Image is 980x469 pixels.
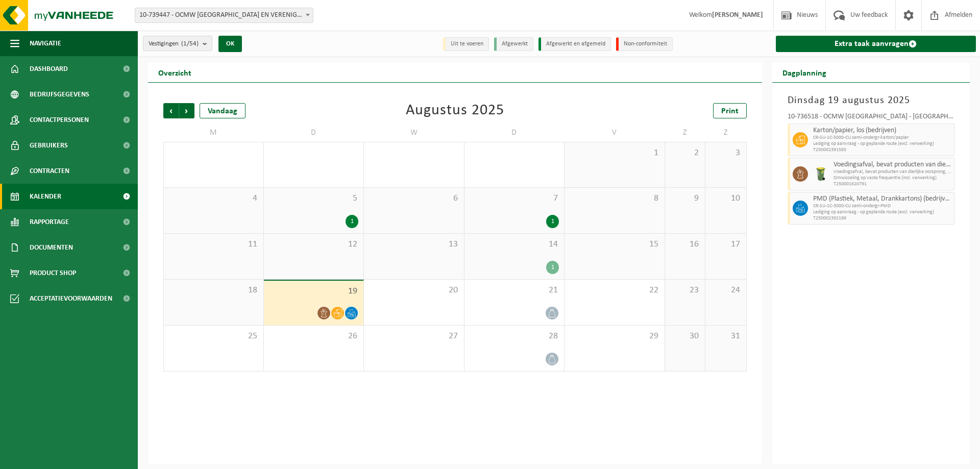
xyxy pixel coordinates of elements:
[364,124,464,142] td: W
[30,235,73,260] span: Documenten
[149,36,199,52] span: Vestigingen
[30,82,89,107] span: Bedrijfsgegevens
[710,331,741,342] span: 31
[470,331,559,342] span: 28
[218,36,242,52] button: OK
[813,203,952,209] span: CR-SU-1C-3000-CU semi-ondergr-PMD
[813,215,952,221] span: T250002392196
[264,124,364,142] td: D
[670,239,700,250] span: 16
[179,103,194,118] span: Volgende
[670,193,700,204] span: 9
[834,169,952,175] span: Voedingsafval, bevat producten van dierlijke oorsprong, onve
[30,286,112,311] span: Acceptatievoorwaarden
[494,37,533,51] li: Afgewerkt
[788,113,955,124] div: 10-736518 - OCMW [GEOGRAPHIC_DATA] - [GEOGRAPHIC_DATA]
[135,8,313,22] span: 10-739447 - OCMW BRUGGE EN VERENIGINGEN - BRUGGE
[269,331,359,342] span: 26
[135,8,313,23] span: 10-739447 - OCMW BRUGGE EN VERENIGINGEN - BRUGGE
[143,36,212,51] button: Vestigingen(1/54)
[712,11,763,19] strong: [PERSON_NAME]
[148,62,202,82] h2: Overzicht
[834,175,952,181] span: Omwisseling op vaste frequentie (incl. verwerking)
[269,239,359,250] span: 12
[710,285,741,296] span: 24
[616,37,673,51] li: Non-conformiteit
[369,193,459,204] span: 6
[369,331,459,342] span: 27
[834,181,952,187] span: T250001620791
[813,147,952,153] span: T250002391585
[665,124,706,142] td: Z
[813,209,952,215] span: Lediging op aanvraag - op geplande route (excl. verwerking)
[30,31,61,56] span: Navigatie
[813,141,952,147] span: Lediging op aanvraag - op geplande route (excl. verwerking)
[710,193,741,204] span: 10
[30,133,68,158] span: Gebruikers
[670,147,700,159] span: 2
[570,239,659,250] span: 15
[813,135,952,141] span: CR-SU-1C-5000-CU semi-ondergr-karton/papier
[169,193,258,204] span: 4
[788,93,955,108] h3: Dinsdag 19 augustus 2025
[570,193,659,204] span: 8
[169,285,258,296] span: 18
[443,37,489,51] li: Uit te voeren
[169,331,258,342] span: 25
[834,161,952,169] span: Voedingsafval, bevat producten van dierlijke oorsprong, onverpakt, categorie 3
[721,107,739,115] span: Print
[570,147,659,159] span: 1
[546,215,559,228] div: 1
[713,103,747,118] a: Print
[369,239,459,250] span: 13
[470,239,559,250] span: 14
[570,331,659,342] span: 29
[776,36,976,52] a: Extra taak aanvragen
[546,261,559,274] div: 1
[30,56,68,82] span: Dashboard
[30,209,69,235] span: Rapportage
[710,239,741,250] span: 17
[30,158,69,184] span: Contracten
[670,331,700,342] span: 30
[470,285,559,296] span: 21
[181,40,199,47] count: (1/54)
[30,184,61,209] span: Kalender
[30,107,89,133] span: Contactpersonen
[200,103,246,118] div: Vandaag
[705,124,746,142] td: Z
[565,124,665,142] td: V
[406,103,504,118] div: Augustus 2025
[470,193,559,204] span: 7
[813,166,828,182] img: WB-0140-HPE-GN-50
[169,239,258,250] span: 11
[163,103,179,118] span: Vorige
[670,285,700,296] span: 23
[163,124,264,142] td: M
[369,285,459,296] span: 20
[570,285,659,296] span: 22
[538,37,611,51] li: Afgewerkt en afgemeld
[269,193,359,204] span: 5
[772,62,837,82] h2: Dagplanning
[813,195,952,203] span: PMD (Plastiek, Metaal, Drankkartons) (bedrijven)
[710,147,741,159] span: 3
[464,124,565,142] td: D
[269,286,359,297] span: 19
[346,215,358,228] div: 1
[30,260,76,286] span: Product Shop
[813,127,952,135] span: Karton/papier, los (bedrijven)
